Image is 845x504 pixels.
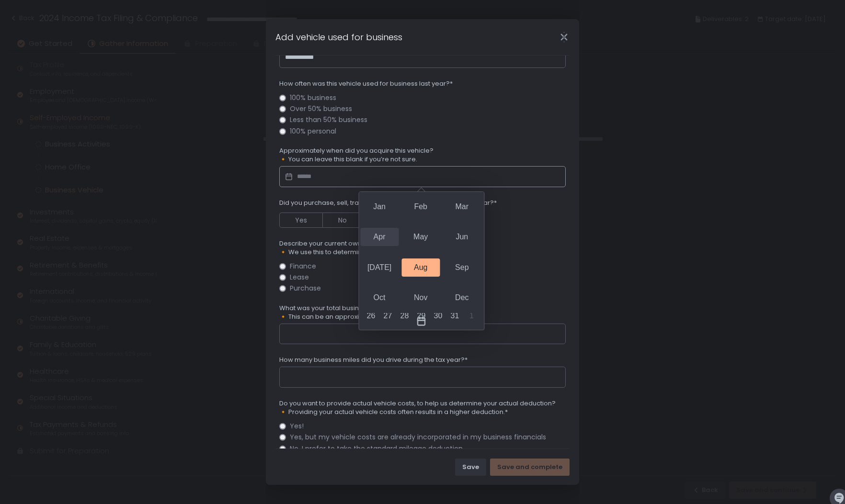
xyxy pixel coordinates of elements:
[279,399,556,408] span: Do you want to provide actual vehicle costs, to help us determine your actual deduction?
[279,146,434,155] span: Approximately when did you acquire this vehicle?
[279,445,286,452] input: No, I prefer to take the standard mileage deduction
[279,248,480,257] span: 🔸 We use this to determine what deductions you’re eligible for.*
[279,94,286,101] input: 100% business
[322,213,363,228] button: No
[279,274,286,281] input: Lease
[279,304,464,313] span: What was your total business use % for this vehicle?
[401,228,440,246] div: May
[401,258,440,277] div: Aug
[290,434,546,441] span: Yes, but my vehicle costs are already incorporated in my business financials
[279,106,286,112] input: Over 50% business
[462,463,479,471] div: Save
[290,263,316,270] span: Finance
[279,155,434,164] span: 🔸 You can leave this blank if you’re not sure.
[279,263,286,269] input: Finance
[401,289,440,307] div: Nov
[443,198,481,216] div: Mar
[455,459,486,476] button: Save
[290,105,352,112] span: Over 50% business
[360,228,399,246] div: Apr
[290,423,304,430] span: Yes!
[275,31,402,44] h1: Add vehicle used for business
[279,356,468,364] span: How many business miles did you drive during the tax year?*
[548,32,579,43] div: Close
[290,94,336,101] span: 100% business
[279,313,464,321] span: 🔸 This can be an approximation based on average use.*
[359,313,484,330] div: Toggle overlay
[279,239,480,248] span: Describe your current ownership
[279,423,286,429] input: Yes!
[279,128,286,134] input: 100% personal
[443,289,481,307] div: Dec
[360,198,399,216] div: Jan
[290,128,336,135] span: 100% personal
[443,258,481,277] div: Sep
[279,79,453,88] span: How often was this vehicle used for business last year?*
[279,213,322,228] button: Yes
[279,285,286,292] input: Purchase
[279,199,497,207] span: Did you purchase, sell, trade or lease this vehicle during the tax year?*
[279,408,556,416] span: 🔸 Providing your actual vehicle costs often results in a higher deduction.*
[290,116,367,123] span: Less than 50% business
[279,434,286,441] input: Yes, but my vehicle costs are already incorporated in my business financials
[443,228,481,246] div: Jun
[360,289,399,307] div: Oct
[401,198,440,216] div: Feb
[279,166,566,187] input: Datepicker input
[290,285,321,292] span: Purchase
[290,274,309,281] span: Lease
[279,117,286,123] input: Less than 50% business
[360,258,399,277] div: [DATE]
[290,445,463,452] span: No, I prefer to take the standard mileage deduction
